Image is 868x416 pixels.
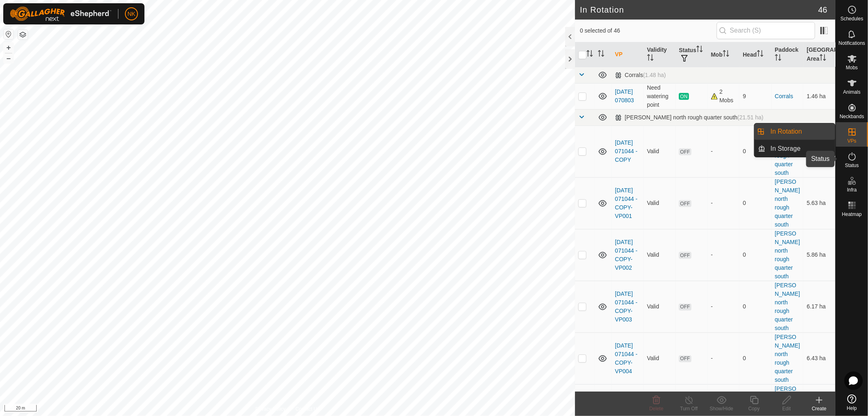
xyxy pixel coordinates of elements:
[711,88,737,105] div: 2 Mobs
[843,90,861,95] span: Animals
[615,114,763,121] div: [PERSON_NAME] north rough quarter south
[754,123,835,140] li: In Rotation
[4,53,13,63] button: –
[679,148,691,155] span: OFF
[615,139,637,163] a: [DATE] 071044 - COPY
[839,41,865,46] span: Notifications
[295,405,319,413] a: Contact Us
[615,187,637,219] a: [DATE] 071044 - COPY-VP001
[256,405,286,413] a: Privacy Policy
[772,42,804,67] th: Paddock
[775,178,800,228] a: [PERSON_NAME] north rough quarter south
[803,83,835,109] td: 1.46 ha
[766,123,835,140] a: In Rotation
[708,42,740,67] th: Mob
[770,405,803,412] div: Edit
[127,10,135,18] span: NK
[586,51,593,58] p-sorticon: Activate to sort
[845,163,859,168] span: Status
[775,127,800,176] a: [PERSON_NAME] north rough quarter south
[803,177,835,229] td: 5.63 ha
[711,199,737,207] div: -
[803,42,835,67] th: [GEOGRAPHIC_DATA] Area
[644,229,676,281] td: Valid
[615,88,634,103] a: [DATE] 070803
[739,229,772,281] td: 0
[717,22,815,39] input: Search (S)
[771,144,801,154] span: In Storage
[820,55,826,62] p-sorticon: Activate to sort
[711,251,737,259] div: -
[580,5,818,15] h2: In Rotation
[847,406,857,411] span: Help
[739,332,772,384] td: 0
[644,177,676,229] td: Valid
[10,7,112,21] img: Gallagher Logo
[711,302,737,311] div: -
[739,125,772,177] td: 0
[679,93,689,100] span: ON
[803,405,835,412] div: Create
[803,229,835,281] td: 5.86 ha
[723,51,729,58] p-sorticon: Activate to sort
[738,405,770,412] div: Copy
[766,141,835,157] a: In Storage
[754,141,835,157] li: In Storage
[696,47,703,53] p-sorticon: Activate to sort
[679,200,691,207] span: OFF
[775,282,800,331] a: [PERSON_NAME] north rough quarter south
[615,342,637,374] a: [DATE] 071044 - COPY-VP004
[739,42,772,67] th: Head
[840,16,863,21] span: Schedules
[739,83,772,109] td: 9
[649,406,664,412] span: Delete
[739,281,772,332] td: 0
[775,55,781,62] p-sorticon: Activate to sort
[847,187,857,192] span: Infra
[847,139,856,143] span: VPs
[643,72,666,78] span: (1.48 ha)
[644,83,676,109] td: Need watering point
[679,355,691,362] span: OFF
[836,391,868,414] a: Help
[803,332,835,384] td: 6.43 ha
[846,65,858,70] span: Mobs
[803,281,835,332] td: 6.17 ha
[711,354,737,363] div: -
[644,42,676,67] th: Validity
[676,42,708,67] th: Status
[673,405,705,412] div: Turn Off
[842,212,862,217] span: Heatmap
[580,26,717,35] span: 0 selected of 46
[644,332,676,384] td: Valid
[647,55,654,62] p-sorticon: Activate to sort
[705,405,738,412] div: Show/Hide
[644,125,676,177] td: Valid
[818,4,827,16] span: 46
[679,252,691,259] span: OFF
[615,239,637,271] a: [DATE] 071044 - COPY-VP002
[18,30,28,40] button: Map Layers
[775,230,800,280] a: [PERSON_NAME] north rough quarter south
[739,177,772,229] td: 0
[4,29,13,39] button: Reset Map
[644,281,676,332] td: Valid
[711,147,737,156] div: -
[840,114,864,119] span: Neckbands
[4,43,13,53] button: +
[615,291,637,323] a: [DATE] 071044 - COPY-VP003
[615,72,666,79] div: Corrals
[612,42,644,67] th: VP
[775,334,800,383] a: [PERSON_NAME] north rough quarter south
[598,51,604,58] p-sorticon: Activate to sort
[771,127,802,136] span: In Rotation
[757,51,763,58] p-sorticon: Activate to sort
[775,93,793,99] a: Corrals
[679,304,691,310] span: OFF
[737,114,763,121] span: (21.51 ha)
